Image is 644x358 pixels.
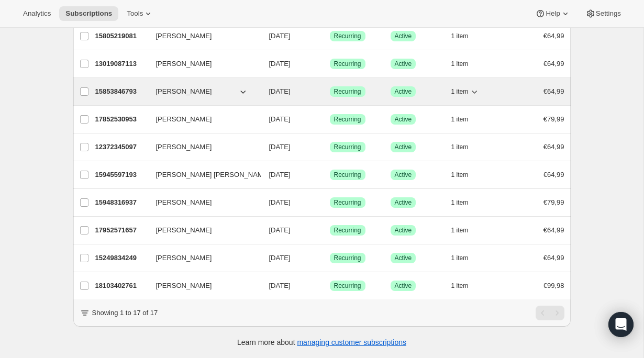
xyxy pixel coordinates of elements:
[95,59,148,69] p: 13019087113
[156,59,212,69] span: [PERSON_NAME]
[156,281,212,291] span: [PERSON_NAME]
[156,86,212,97] span: [PERSON_NAME]
[95,142,148,152] p: 12372345097
[150,222,254,239] button: [PERSON_NAME]
[269,115,291,123] span: [DATE]
[95,84,564,99] div: 15853846793[PERSON_NAME][DATE]SuccessRecurringSuccessActive1 item€64,99
[150,277,254,294] button: [PERSON_NAME]
[150,83,254,100] button: [PERSON_NAME]
[237,337,406,348] p: Learn more about
[92,308,158,318] p: Showing 1 to 17 of 17
[95,225,148,236] p: 17952571657
[451,60,469,68] span: 1 item
[451,140,480,154] button: 1 item
[451,57,480,71] button: 1 item
[334,32,361,40] span: Recurring
[543,115,564,123] span: €79,99
[451,29,480,43] button: 1 item
[451,251,480,265] button: 1 item
[395,87,412,96] span: Active
[451,115,469,124] span: 1 item
[23,9,51,18] span: Analytics
[451,87,469,96] span: 1 item
[156,170,270,180] span: [PERSON_NAME] [PERSON_NAME]
[451,198,469,207] span: 1 item
[451,112,480,127] button: 1 item
[59,6,118,21] button: Subscriptions
[543,171,564,178] span: €64,99
[543,87,564,95] span: €64,99
[269,282,291,289] span: [DATE]
[395,254,412,262] span: Active
[334,254,361,262] span: Recurring
[127,9,143,18] span: Tools
[543,198,564,206] span: €79,99
[269,198,291,206] span: [DATE]
[120,6,160,21] button: Tools
[451,171,469,179] span: 1 item
[543,60,564,68] span: €64,99
[395,226,412,234] span: Active
[150,166,254,183] button: [PERSON_NAME] [PERSON_NAME]
[451,84,480,99] button: 1 item
[451,143,469,151] span: 1 item
[150,194,254,211] button: [PERSON_NAME]
[95,167,564,182] div: 15945597193[PERSON_NAME] [PERSON_NAME][DATE]SuccessRecurringSuccessActive1 item€64,99
[395,115,412,124] span: Active
[156,142,212,152] span: [PERSON_NAME]
[334,143,361,151] span: Recurring
[334,171,361,179] span: Recurring
[156,253,212,263] span: [PERSON_NAME]
[451,167,480,182] button: 1 item
[95,195,564,210] div: 15948316937[PERSON_NAME][DATE]SuccessRecurringSuccessActive1 item€79,99
[395,282,412,290] span: Active
[95,112,564,127] div: 17852530953[PERSON_NAME][DATE]SuccessRecurringSuccessActive1 item€79,99
[451,195,480,210] button: 1 item
[451,223,480,238] button: 1 item
[608,312,634,337] div: Open Intercom Messenger
[269,60,291,68] span: [DATE]
[269,32,291,40] span: [DATE]
[579,6,627,21] button: Settings
[451,226,469,234] span: 1 item
[297,338,406,346] a: managing customer subscriptions
[95,197,148,208] p: 15948316937
[334,198,361,207] span: Recurring
[395,60,412,68] span: Active
[451,254,469,262] span: 1 item
[395,198,412,207] span: Active
[95,170,148,180] p: 15945597193
[269,143,291,151] span: [DATE]
[95,31,148,41] p: 15805219081
[543,32,564,40] span: €64,99
[150,28,254,44] button: [PERSON_NAME]
[156,114,212,125] span: [PERSON_NAME]
[451,32,469,40] span: 1 item
[269,226,291,234] span: [DATE]
[95,278,564,293] div: 18103402761[PERSON_NAME][DATE]SuccessRecurringSuccessActive1 item€99,98
[543,226,564,234] span: €64,99
[596,9,621,18] span: Settings
[95,251,564,265] div: 15249834249[PERSON_NAME][DATE]SuccessRecurringSuccessActive1 item€64,99
[543,143,564,151] span: €64,99
[156,197,212,208] span: [PERSON_NAME]
[95,86,148,97] p: 15853846793
[95,140,564,154] div: 12372345097[PERSON_NAME][DATE]SuccessRecurringSuccessActive1 item€64,99
[269,87,291,95] span: [DATE]
[451,282,469,290] span: 1 item
[546,9,560,18] span: Help
[150,55,254,72] button: [PERSON_NAME]
[95,281,148,291] p: 18103402761
[395,143,412,151] span: Active
[395,171,412,179] span: Active
[95,253,148,263] p: 15249834249
[536,306,564,320] nav: Pagination
[543,254,564,262] span: €64,99
[269,171,291,178] span: [DATE]
[269,254,291,262] span: [DATE]
[156,31,212,41] span: [PERSON_NAME]
[95,223,564,238] div: 17952571657[PERSON_NAME][DATE]SuccessRecurringSuccessActive1 item€64,99
[451,278,480,293] button: 1 item
[529,6,576,21] button: Help
[17,6,57,21] button: Analytics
